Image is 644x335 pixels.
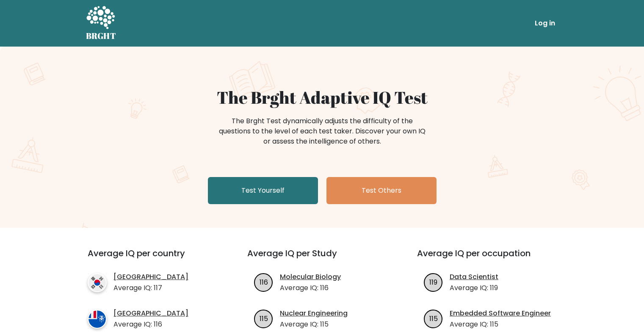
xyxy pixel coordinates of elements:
h3: Average IQ per occupation [417,248,567,269]
a: Test Yourself [208,177,318,204]
p: Average IQ: 115 [280,319,348,329]
p: Average IQ: 116 [113,319,188,329]
h5: BRGHT [86,31,116,41]
a: Embedded Software Engineer [450,308,551,318]
a: Log in [531,15,558,32]
p: Average IQ: 115 [450,319,551,329]
a: Nuclear Engineering [280,308,348,318]
p: Average IQ: 119 [450,283,498,293]
a: [GEOGRAPHIC_DATA] [113,308,188,318]
a: [GEOGRAPHIC_DATA] [113,272,188,282]
h3: Average IQ per country [88,248,217,269]
h1: The Brght Adaptive IQ Test [116,87,529,108]
img: country [88,273,107,292]
text: 115 [260,313,268,323]
text: 115 [429,313,438,323]
text: 116 [260,277,268,287]
a: BRGHT [86,3,116,43]
a: Data Scientist [450,272,498,282]
a: Test Others [326,177,437,204]
img: country [88,310,107,329]
div: The Brght Test dynamically adjusts the difficulty of the questions to the level of each test take... [216,116,428,147]
h3: Average IQ per Study [247,248,397,269]
text: 119 [429,277,437,287]
p: Average IQ: 117 [113,283,188,293]
a: Molecular Biology [280,272,341,282]
p: Average IQ: 116 [280,283,341,293]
